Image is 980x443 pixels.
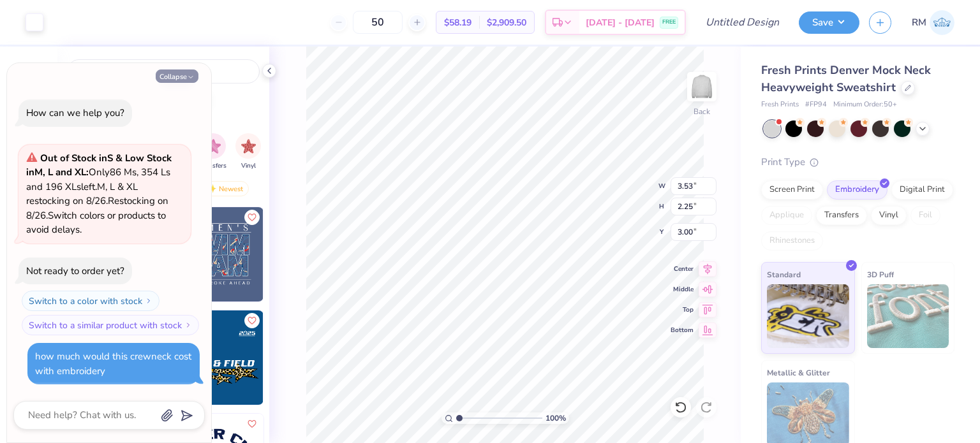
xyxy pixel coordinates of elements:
[40,152,115,164] strong: Out of Stock in S
[761,231,823,251] div: Rhinestones
[767,284,849,348] img: Standard
[767,366,830,379] span: Metallic & Glitter
[671,265,694,273] span: Center
[761,155,954,170] div: Print Type
[26,265,124,277] div: Not ready to order yet?
[910,206,940,225] div: Foil
[586,16,655,29] span: [DATE] - [DATE]
[145,297,152,305] img: Switch to a color with stock
[827,180,887,200] div: Embroidery
[22,315,199,335] button: Switch to a similar product with stock
[799,11,859,34] button: Save
[200,133,226,171] div: filter for Transfers
[244,210,260,225] button: Like
[244,313,260,328] button: Like
[263,310,357,405] img: 9403ef18-92ae-401d-919a-b2a0a8c7f82a
[767,268,801,281] span: Standard
[671,285,694,294] span: Middle
[546,412,566,424] span: 100 %
[200,181,249,196] div: Newest
[671,305,694,314] span: Top
[662,18,676,27] span: FREE
[169,207,264,301] img: 85d6d96b-1ce8-4956-b440-0550a21f8cec
[761,99,799,110] span: Fresh Prints
[444,16,471,29] span: $58.19
[761,180,823,200] div: Screen Print
[26,106,124,119] div: How can we help you?
[833,99,897,110] span: Minimum Order: 50 +
[689,74,715,99] img: Back
[235,133,261,171] button: filter button
[22,291,160,311] button: Switch to a color with stock
[805,99,827,110] span: # FP94
[930,10,954,35] img: Rathiekka Murugan
[353,11,403,34] input: – –
[241,139,256,154] img: Vinyl Image
[35,350,191,377] div: how much would this crewneck cost with embroidery
[694,106,710,117] div: Back
[206,139,221,154] img: Transfers Image
[761,62,931,95] span: Fresh Prints Denver Mock Neck Heavyweight Sweatshirt
[244,416,260,432] button: Like
[761,206,812,225] div: Applique
[200,133,226,171] button: filter button
[871,206,907,225] div: Vinyl
[184,321,192,329] img: Switch to a similar product with stock
[891,180,953,200] div: Digital Print
[867,284,949,348] img: 3D Puff
[695,10,789,35] input: Untitled Design
[816,206,867,225] div: Transfers
[487,16,526,29] span: $2,909.50
[26,152,172,236] span: Only 86 Ms, 354 Ls and 196 XLs left. M, L & XL restocking on 8/26. Restocking on 8/26. Switch col...
[241,161,256,171] span: Vinyl
[169,310,264,405] img: 865aafae-7527-48ac-b6fc-2fe88d02dbc8
[912,10,954,35] a: RM
[200,161,226,171] span: Transfers
[912,15,926,30] span: RM
[671,326,694,335] span: Bottom
[156,69,198,83] button: Collapse
[235,133,261,171] div: filter for Vinyl
[263,207,357,301] img: ffef41e9-c932-4e51-80ec-5adb2c435f60
[867,268,894,281] span: 3D Puff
